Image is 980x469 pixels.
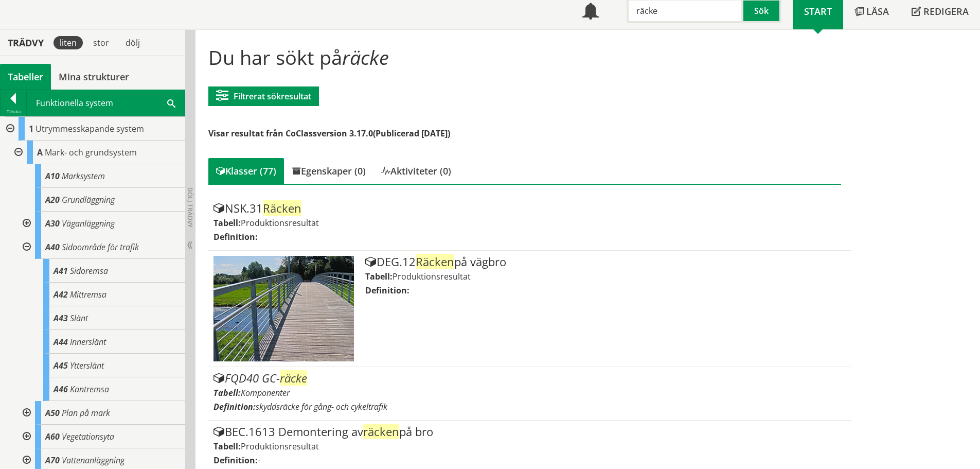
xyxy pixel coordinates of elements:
label: Tabell: [365,271,393,282]
img: Tabell [213,256,354,361]
div: FQD40 GC- [213,372,846,385]
span: Mark- och grundsystem [45,147,137,158]
label: Tabell: [213,217,241,229]
div: Trädvy [2,37,49,48]
label: Tabell: [213,441,241,452]
div: NSK.31 [213,202,846,215]
span: A46 [54,384,68,395]
span: Vattenanläggning [62,455,124,466]
div: DEG.12 på vägbro [365,256,846,268]
div: Tillbaka [1,108,26,116]
span: A20 [45,194,60,205]
span: Sök i tabellen [167,97,175,108]
span: Start [804,5,832,18]
span: Utrymmesskapande system [35,123,144,134]
span: Produktionsresultat [393,271,471,282]
span: Räcken [416,254,454,269]
span: räcken [363,424,399,439]
span: A43 [54,312,68,324]
h1: Du har sökt på [208,46,841,68]
span: Väganläggning [62,218,115,229]
span: Produktionsresultat [241,441,319,452]
span: Notifikationer [582,4,599,21]
span: 1 [29,123,33,134]
span: Dölj trädvy [186,187,194,228]
span: skyddsräcke för gång- och cykeltrafik [256,401,387,412]
span: A10 [45,170,60,182]
span: (Publicerad [DATE]) [373,128,450,139]
span: Vegetationsyta [62,431,114,442]
span: Komponenter [241,387,290,398]
span: A50 [45,407,60,419]
span: Ytterslänt [70,360,104,371]
button: Filtrerat sökresultat [208,86,319,106]
span: A41 [54,265,68,276]
span: A60 [45,431,60,442]
div: BEC.1613 Demontering av på bro [213,426,846,438]
span: A [37,147,43,158]
div: liten [54,36,83,49]
label: Definition: [213,231,258,242]
span: Slänt [70,312,88,324]
span: Grundläggning [62,194,115,205]
div: Funktionella system [27,90,185,116]
span: A40 [45,241,60,253]
span: A70 [45,455,60,466]
div: dölj [119,36,146,49]
span: räcke [280,370,307,386]
span: A42 [54,289,68,300]
span: Plan på mark [62,407,110,419]
span: A30 [45,218,60,229]
span: Sidoområde för trafik [62,241,139,253]
span: Produktionsresultat [241,217,319,229]
label: Tabell: [213,387,241,398]
span: Läsa [866,5,889,18]
label: Definition: [213,401,256,412]
a: Mina strukturer [51,64,137,90]
span: Redigera [923,5,969,18]
label: Definition: [365,285,409,296]
span: Marksystem [62,170,105,182]
span: Innerslänt [70,336,106,348]
div: Klasser (77) [208,158,284,184]
span: A45 [54,360,68,371]
label: Definition: [213,455,258,466]
span: - [258,455,260,466]
span: Räcken [263,200,301,216]
span: A44 [54,336,68,348]
span: Mittremsa [70,289,106,300]
span: Sidoremsa [70,265,108,276]
div: Aktiviteter (0) [373,158,459,184]
span: Kantremsa [70,384,109,395]
div: stor [87,36,115,49]
span: Visar resultat från CoClassversion 3.17.0 [208,128,373,139]
span: räcke [342,44,389,71]
div: Egenskaper (0) [284,158,373,184]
